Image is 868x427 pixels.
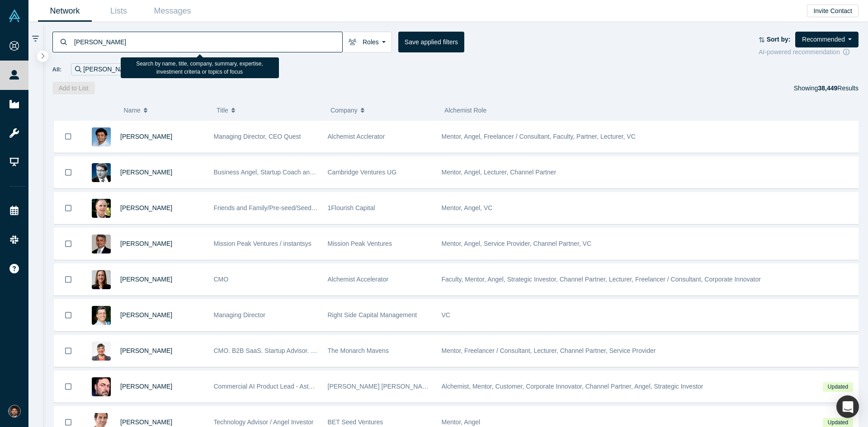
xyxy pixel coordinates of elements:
span: CMO. B2B SaaS. Startup Advisor. Non-Profit Leader. TEDx Speaker. Founding LP at How Women Invest. [214,347,509,354]
a: Messages [146,0,199,22]
img: Gnani Palanikumar's Profile Image [92,127,111,146]
span: Mentor, Freelancer / Consultant, Lecturer, Channel Partner, Service Provider [442,347,656,354]
a: [PERSON_NAME] [120,240,172,247]
img: Sonya Pelia's Profile Image [92,342,111,361]
button: Bookmark [54,228,82,259]
span: Alchemist Role [444,107,486,114]
span: Mentor, Angel, Service Provider, Channel Partner, VC [442,240,592,247]
img: Devon Crews's Profile Image [92,270,111,289]
span: Alchemist Acclerator [328,133,385,140]
div: Showing [794,82,859,94]
button: Bookmark [54,371,82,402]
a: [PERSON_NAME] [120,133,172,140]
button: Name [123,101,207,120]
strong: Sort by: [767,36,791,43]
span: Managing Director, CEO Quest [214,133,301,140]
span: All: [52,65,62,74]
span: Technology Advisor / Angel Investor [214,418,314,426]
span: Name [123,101,140,120]
button: Add to List [52,82,95,94]
span: Alchemist Accelerator [328,276,389,283]
span: Alchemist, Mentor, Customer, Corporate Innovator, Channel Partner, Angel, Strategic Investor [442,383,703,390]
button: Invite Contact [807,5,859,17]
button: Bookmark [54,264,82,295]
strong: 38,449 [818,84,837,92]
img: Alchemist Vault Logo [8,9,21,22]
span: [PERSON_NAME] [PERSON_NAME] Capital [328,383,455,390]
span: Right Side Capital Management [328,311,417,319]
span: BET Seed Ventures [328,418,383,426]
a: [PERSON_NAME] [120,311,172,319]
a: [PERSON_NAME] [120,347,172,354]
span: Business Angel, Startup Coach and best-selling author [214,169,367,176]
span: Cambridge Ventures UG [328,169,397,176]
span: CMO [214,276,229,283]
button: Save applied filters [398,32,464,52]
a: Lists [92,0,146,22]
a: [PERSON_NAME] [120,276,172,283]
span: Managing Director [214,311,265,319]
span: Mentor, Angel, Freelancer / Consultant, Faculty, Partner, Lecturer, VC [442,133,636,140]
span: VC [442,311,450,319]
img: Shine Oovattil's Account [8,405,21,418]
button: Bookmark [54,335,82,366]
div: AI-powered recommendation [759,47,859,57]
span: Mentor, Angel, VC [442,204,493,211]
img: Richard Svinkin's Profile Image [92,377,111,396]
span: The Monarch Mavens [328,347,389,354]
button: Remove Filter [135,64,142,75]
a: [PERSON_NAME] [120,204,172,211]
a: [PERSON_NAME] [120,418,172,426]
div: [PERSON_NAME] [71,63,146,75]
img: Kevin Dick's Profile Image [92,306,111,325]
span: Mission Peak Ventures [328,240,392,247]
button: Title [217,101,321,120]
span: Mentor, Angel, Lecturer, Channel Partner [442,169,557,176]
input: Search by name, title, company, summary, expertise, investment criteria or topics of focus [73,31,342,52]
span: Company [330,101,358,120]
span: Faculty, Mentor, Angel, Strategic Investor, Channel Partner, Lecturer, Freelancer / Consultant, C... [442,276,761,283]
button: Bookmark [54,300,82,331]
span: Results [818,84,859,92]
span: Commercial AI Product Lead - Astellas & Angel Investor - [PERSON_NAME] [PERSON_NAME] Capital, Alc... [214,383,549,390]
a: [PERSON_NAME] [120,169,172,176]
span: Title [217,101,228,120]
button: Roles [342,32,392,52]
span: Friends and Family/Pre-seed/Seed Angel and VC Investor [214,204,377,211]
a: [PERSON_NAME] [120,383,172,390]
button: Bookmark [54,121,82,152]
button: Company [330,101,435,120]
span: 1Flourish Capital [328,204,375,211]
button: Bookmark [54,192,82,224]
button: Recommended [795,32,859,47]
img: Martin Giese's Profile Image [92,163,111,182]
span: Mentor, Angel [442,418,481,426]
a: Network [38,0,92,22]
span: Mission Peak Ventures / instantsys [214,240,311,247]
img: David Lane's Profile Image [92,199,111,218]
img: Vipin Chawla's Profile Image [92,235,111,253]
button: Bookmark [54,157,82,188]
span: Updated [823,382,853,392]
